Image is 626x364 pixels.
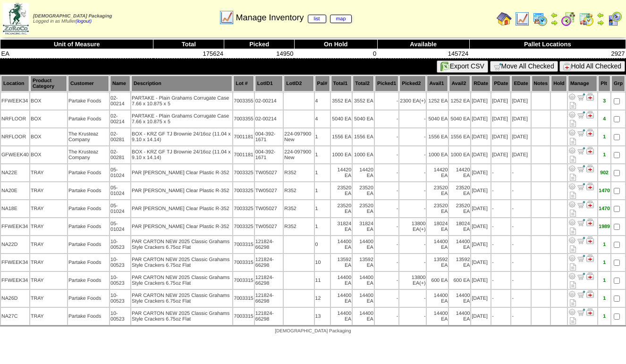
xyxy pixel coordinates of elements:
td: Partake Foods [68,254,109,271]
td: 05-01024 [110,164,130,181]
td: Partake Foods [68,236,109,253]
td: [DATE] [471,254,491,271]
td: PAR [PERSON_NAME] Clear Plastic R-352 [131,182,232,199]
td: TRAY [30,164,67,181]
td: 4 [315,110,330,127]
td: 1000 EA [331,146,352,163]
th: Hold [551,76,567,92]
td: - [491,254,510,271]
td: 1252 EA [427,93,448,110]
td: 02-00281 [110,146,130,163]
div: 1 [599,242,610,247]
td: 05-01024 [110,218,130,235]
td: [DATE] [491,128,510,145]
td: TRAY [30,200,67,217]
td: TW05027 [255,200,283,217]
img: Adjust [568,237,576,244]
td: 02-00214 [255,110,283,127]
img: cart.gif [494,63,501,70]
td: 23520 EA [427,182,448,199]
div: 1989 [599,224,610,229]
th: Total [153,40,224,49]
img: Move [577,111,585,119]
div: 1 [599,134,610,140]
td: 1000 EA [353,146,374,163]
td: 10-00523 [110,272,130,289]
a: (logout) [76,19,92,24]
td: - [375,218,398,235]
div: 1 [599,152,610,158]
td: BOX [30,93,67,110]
td: Partake Foods [68,272,109,289]
img: Move [577,165,585,172]
td: 2300 EA [399,93,426,110]
td: TW05027 [255,182,283,199]
td: GFWEEK40 [1,146,29,163]
td: R352 [284,164,313,181]
td: - [399,146,426,163]
div: (+) [419,98,425,104]
td: 1 [315,200,330,217]
i: Note [570,192,576,199]
td: 1556 EA [449,128,470,145]
img: arrowleft.gif [550,11,558,19]
img: Move [577,129,585,136]
img: Adjust [568,219,576,226]
a: map [330,15,352,23]
img: zoroco-logo-small.webp [3,3,29,34]
th: Available [377,40,469,49]
td: Partake Foods [68,93,109,110]
td: BOX [30,110,67,127]
td: 14950 [224,49,294,59]
td: TW05027 [255,164,283,181]
td: 1 [315,182,330,199]
img: Adjust [568,272,576,280]
div: 1470 [599,206,610,212]
td: BOX [30,128,67,145]
i: Note [570,102,576,109]
td: [DATE] [471,93,491,110]
td: 13592 EA [353,254,374,271]
td: 1556 EA [331,128,352,145]
td: - [399,182,426,199]
button: Move All Checked [490,61,558,72]
td: 23520 EA [331,182,352,199]
img: Adjust [568,93,576,101]
td: PARTAKE - Plain Grahams Corrugate Case 7.66 x 10.875 x 5 [131,110,232,127]
button: Export CSV [437,60,488,73]
img: Adjust [568,147,576,154]
div: 902 [599,170,610,176]
td: R352 [284,218,313,235]
img: calendarblend.gif [561,11,576,26]
th: Lot # [233,76,254,92]
div: 3 [599,98,610,104]
td: - [399,254,426,271]
td: Partake Foods [68,218,109,235]
td: [DATE] [471,218,491,235]
span: Manage Inventory [236,13,352,23]
img: Adjust [568,111,576,119]
img: Manage Hold [586,237,594,244]
img: Manage Hold [586,111,594,119]
td: 02-00214 [110,110,130,127]
td: TRAY [30,182,67,199]
img: arrowleft.gif [597,11,604,19]
th: Picked [224,40,294,49]
i: Note [570,210,576,217]
th: Plt [598,76,610,92]
i: Note [570,120,576,127]
td: 5040 EA [353,110,374,127]
td: - [511,236,530,253]
td: 0 [294,49,377,59]
a: list [308,15,326,23]
td: 31824 EA [353,218,374,235]
td: 13592 EA [331,254,352,271]
img: Move [577,272,585,280]
img: Move [577,93,585,101]
span: Logged in as Mfuller [33,14,112,24]
td: [DATE] [511,93,530,110]
img: Manage Hold [586,129,594,136]
td: R352 [284,182,313,199]
td: BOX - KRZ GF TJ Brownie 24/16oz (11.04 x 9.10 x 14.14) [131,146,232,163]
td: - [511,182,530,199]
